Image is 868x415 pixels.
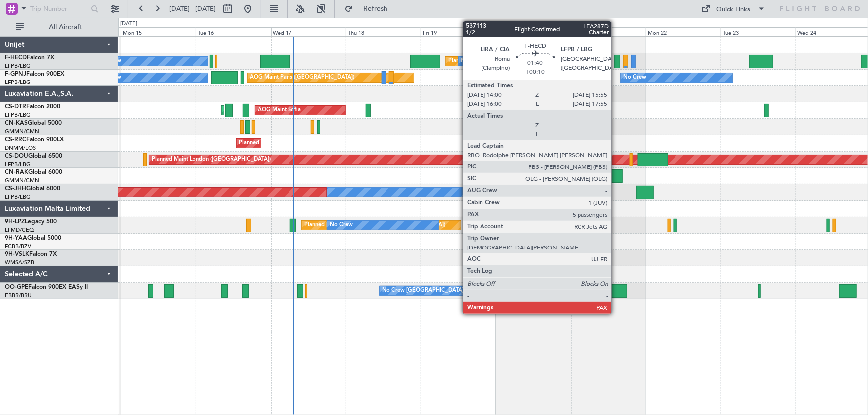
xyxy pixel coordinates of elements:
[5,219,25,225] span: 9H-LPZ
[496,27,571,36] div: Sat 20
[355,5,396,12] span: Refresh
[5,55,54,61] a: F-HECDFalcon 7X
[196,27,271,36] div: Tue 16
[5,104,60,110] a: CS-DTRFalcon 2000
[346,27,421,36] div: Thu 18
[340,1,399,17] button: Refresh
[5,144,36,152] a: DNMM/LOS
[717,5,751,15] div: Quick Links
[30,1,88,16] input: Trip Number
[121,27,196,36] div: Mon 15
[623,70,646,85] div: No Crew
[5,153,62,159] a: CS-DOUGlobal 6500
[5,259,34,266] a: WMSA/SZB
[258,103,301,118] div: AOG Maint Sofia
[5,71,26,77] span: F-GPNJ
[271,27,346,36] div: Wed 17
[5,284,88,290] a: OO-GPEFalcon 900EX EASy II
[5,292,32,299] a: EBBR/BRU
[5,120,28,126] span: CN-KAS
[5,235,27,241] span: 9H-YAA
[5,219,57,225] a: 9H-LPZLegacy 500
[5,186,26,192] span: CS-JHH
[646,27,721,36] div: Mon 22
[448,54,605,69] div: Planned Maint [GEOGRAPHIC_DATA] ([GEOGRAPHIC_DATA])
[5,169,62,175] a: CN-RAKGlobal 6000
[250,70,355,85] div: AOG Maint Paris ([GEOGRAPHIC_DATA])
[304,218,445,233] div: Planned [GEOGRAPHIC_DATA] ([GEOGRAPHIC_DATA])
[11,19,108,35] button: All Aircraft
[120,20,137,28] div: [DATE]
[421,27,496,36] div: Fri 19
[5,137,64,143] a: CS-RRCFalcon 900LX
[5,62,31,70] a: LFPB/LBG
[5,79,31,86] a: LFPB/LBG
[697,1,771,17] button: Quick Links
[461,54,484,69] div: No Crew
[5,153,28,159] span: CS-DOU
[152,152,271,167] div: Planned Maint London ([GEOGRAPHIC_DATA])
[5,169,28,175] span: CN-RAK
[5,177,39,184] a: GMMN/CMN
[5,235,61,241] a: 9H-YAAGlobal 5000
[5,226,34,234] a: LFMD/CEQ
[330,218,353,233] div: No Crew
[239,136,396,151] div: Planned Maint [GEOGRAPHIC_DATA] ([GEOGRAPHIC_DATA])
[382,283,549,298] div: No Crew [GEOGRAPHIC_DATA] ([GEOGRAPHIC_DATA] National)
[5,128,39,135] a: GMMN/CMN
[5,284,28,290] span: OO-GPE
[5,104,26,110] span: CS-DTR
[5,251,29,257] span: 9H-VSLK
[5,243,31,250] a: FCBB/BZV
[5,161,31,168] a: LFPB/LBG
[5,55,27,61] span: F-HECD
[5,186,60,192] a: CS-JHHGlobal 6000
[5,251,57,257] a: 9H-VSLKFalcon 7X
[721,27,796,36] div: Tue 23
[5,111,31,119] a: LFPB/LBG
[5,71,64,77] a: F-GPNJFalcon 900EX
[5,137,26,143] span: CS-RRC
[26,24,105,31] span: All Aircraft
[571,27,646,36] div: Sun 21
[5,120,62,126] a: CN-KASGlobal 5000
[5,193,31,201] a: LFPB/LBG
[169,4,216,13] span: [DATE] - [DATE]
